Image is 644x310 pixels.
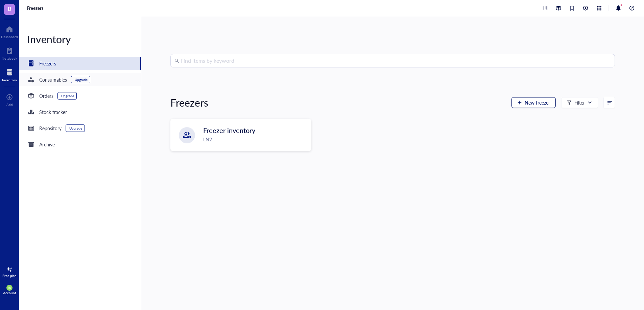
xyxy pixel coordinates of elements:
span: B [8,4,11,13]
span: IA [8,286,11,290]
div: Stock tracker [39,108,67,116]
span: New freezer [525,100,550,105]
div: Filter [574,99,585,106]
a: ConsumablesUpgrade [19,73,141,86]
div: Upgrade [75,78,88,82]
div: Inventory [19,32,141,46]
button: New freezer [511,97,556,108]
a: Freezers [19,57,141,70]
div: Free plan [2,274,17,278]
a: Notebook [2,46,17,60]
a: OrdersUpgrade [19,89,141,103]
a: RepositoryUpgrade [19,121,141,135]
div: LN2 [203,136,307,143]
div: Inventory [2,78,17,82]
div: Upgrade [69,126,82,130]
a: Archive [19,138,141,151]
div: Repository [39,124,62,132]
a: Freezers [27,5,45,11]
div: Orders [39,92,53,100]
div: Add [6,103,13,107]
a: Stock tracker [19,105,141,119]
div: Archive [39,141,55,148]
a: Inventory [2,67,17,82]
div: Freezers [39,60,56,67]
a: Dashboard [1,24,18,39]
div: Dashboard [1,35,18,39]
span: Freezer inventory [203,125,255,135]
div: Consumables [39,76,67,83]
div: Upgrade [61,94,74,98]
div: Account [3,291,16,295]
div: Notebook [2,56,17,60]
div: Freezers [170,96,208,109]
